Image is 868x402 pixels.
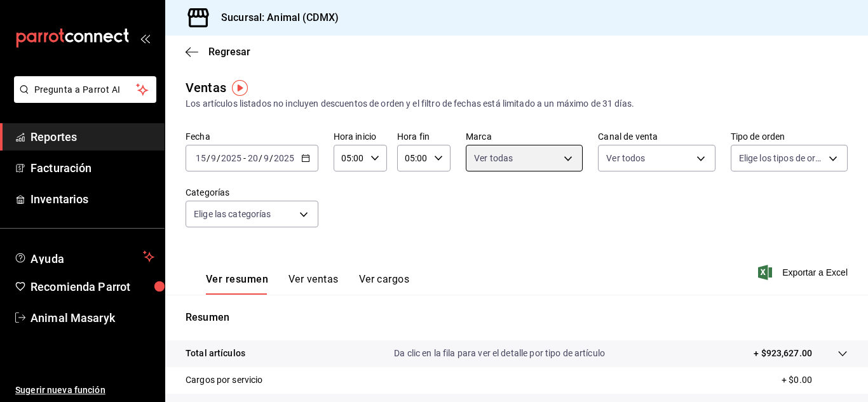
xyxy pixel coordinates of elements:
[186,347,245,360] p: Total artículos
[34,83,137,97] span: Pregunta a Parrot AI
[269,153,273,163] span: /
[186,46,250,58] button: Regresar
[186,310,848,325] p: Resumen
[15,384,154,397] span: Sugerir nueva función
[259,153,262,163] span: /
[606,152,645,164] span: Ver todos
[31,309,154,326] span: Animal Masaryk
[31,278,154,295] span: Recomienda Parrot
[186,97,848,111] div: Los artículos listados no incluyen descuentos de orden y el filtro de fechas está limitado a un m...
[474,152,513,164] span: Ver todas
[273,153,295,163] input: ----
[14,76,156,103] button: Pregunta a Parrot AI
[31,159,154,177] span: Facturación
[207,153,210,163] span: /
[194,208,271,220] span: Elige las categorías
[9,92,156,105] a: Pregunta a Parrot AI
[761,265,848,280] button: Exportar a Excel
[466,132,583,141] label: Marca
[211,10,339,25] h3: Sucursal: Animal (CDMX)
[263,153,269,163] input: --
[186,132,318,141] label: Fecha
[598,132,715,141] label: Canal de venta
[359,273,410,295] button: Ver cargos
[31,128,154,145] span: Reportes
[210,153,217,163] input: --
[206,273,268,295] button: Ver resumen
[232,80,248,96] img: Tooltip marker
[739,152,824,164] span: Elige los tipos de orden
[195,153,207,163] input: --
[140,33,150,43] button: open_drawer_menu
[31,249,138,264] span: Ayuda
[186,373,263,387] p: Cargos por servicio
[186,78,226,97] div: Ventas
[243,153,246,163] span: -
[334,132,387,141] label: Hora inicio
[247,153,259,163] input: --
[754,347,812,360] p: + $923,627.00
[186,188,318,197] label: Categorías
[397,132,451,141] label: Hora fin
[217,153,220,163] span: /
[220,153,242,163] input: ----
[782,373,848,387] p: + $0.00
[206,273,409,295] div: navigation tabs
[394,347,605,360] p: Da clic en la fila para ver el detalle por tipo de artículo
[208,46,250,58] span: Regresar
[31,191,154,208] span: Inventarios
[731,132,848,141] label: Tipo de orden
[288,273,339,295] button: Ver ventas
